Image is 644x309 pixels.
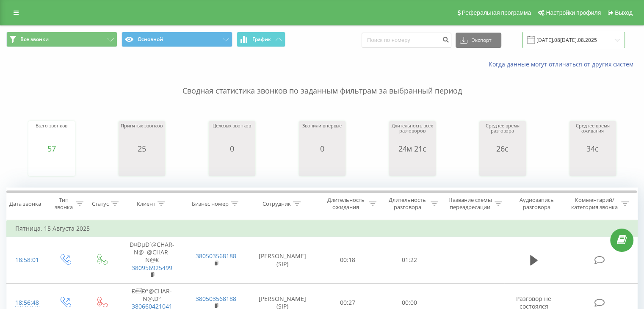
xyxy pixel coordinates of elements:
[92,200,109,207] div: Статус
[196,295,236,303] a: 380503568188
[325,196,367,211] div: Длительность ожидания
[6,69,638,97] p: Сводная статистика звонков по заданным фильтрам за выбранный период
[615,9,633,16] span: Выход
[362,33,451,48] input: Поиск по номеру
[213,144,251,153] div: 0
[252,36,271,42] span: График
[121,144,163,153] div: 25
[302,123,342,144] div: Звонили впервые
[481,123,524,144] div: Среднее время разговора
[132,264,172,272] a: 380956925499
[237,32,285,47] button: График
[391,144,434,153] div: 24м 21с
[9,200,41,207] div: Дата звонка
[462,9,531,16] span: Реферальная программа
[448,196,492,211] div: Название схемы переадресации
[546,9,601,16] span: Настройки профиля
[569,196,619,211] div: Комментарий/категория звонка
[53,196,73,211] div: Тип звонка
[15,252,38,268] div: 18:58:01
[456,33,501,48] button: Экспорт
[36,144,68,153] div: 57
[572,144,614,153] div: 34с
[192,200,229,207] div: Бизнес номер
[120,237,184,284] td: Ð¤ÐµÐ´@CHAR-N@–@CHAR-N@€
[386,196,428,211] div: Длительность разговора
[6,32,117,47] button: Все звонки
[248,237,317,284] td: [PERSON_NAME] (SIP)
[122,32,232,47] button: Основной
[512,196,561,211] div: Аудиозапись разговора
[489,60,638,68] a: Когда данные могут отличаться от других систем
[379,237,440,284] td: 01:22
[302,144,342,153] div: 0
[137,200,155,207] div: Клиент
[121,123,163,144] div: Принятых звонков
[196,252,236,260] a: 380503568188
[20,36,49,43] span: Все звонки
[317,237,379,284] td: 00:18
[213,123,251,144] div: Целевых звонков
[263,200,291,207] div: Сотрудник
[7,220,638,237] td: Пятница, 15 Августа 2025
[481,144,524,153] div: 26с
[391,123,434,144] div: Длительность всех разговоров
[36,123,68,144] div: Всего звонков
[572,123,614,144] div: Среднее время ожидания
